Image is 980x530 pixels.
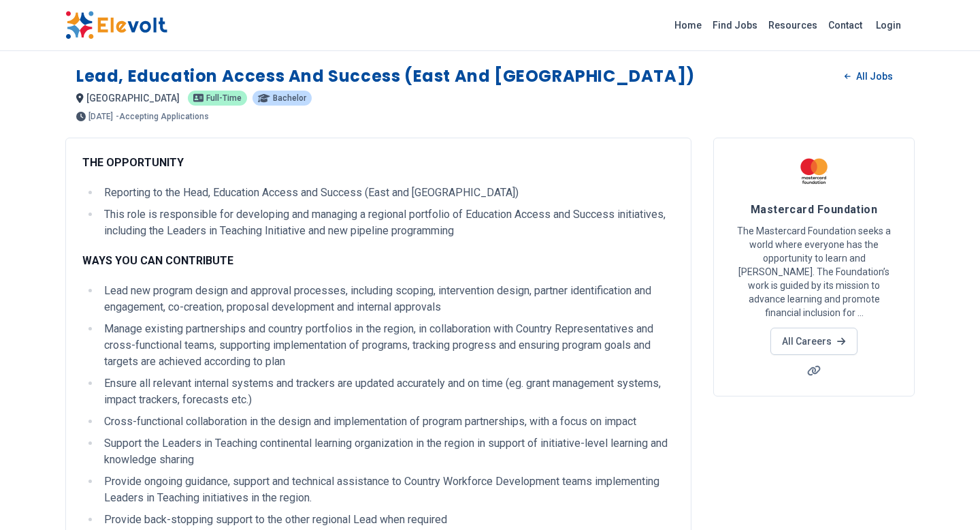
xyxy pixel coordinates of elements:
li: Manage existing partnerships and country portfolios in the region, in collaboration with Country ... [100,321,674,370]
strong: THE OPPORTUNITY [82,156,184,169]
li: Ensure all relevant internal systems and trackers are updated accurately and on time (eg. grant m... [100,375,674,408]
h1: Lead, Education Access and Success (East and [GEOGRAPHIC_DATA]) [76,65,695,87]
span: [DATE] [88,112,113,121]
p: - Accepting Applications [116,112,209,121]
a: Contact [823,14,868,36]
span: [GEOGRAPHIC_DATA] [86,93,180,104]
li: Support the Leaders in Teaching continental learning organization in the region in support of ini... [100,435,674,468]
a: Home [669,14,707,36]
li: Lead new program design and approval processes, including scoping, intervention design, partner i... [100,283,674,315]
a: Find Jobs [707,14,763,36]
img: Mastercard Foundation [797,155,831,189]
img: Elevolt [65,11,167,40]
a: All Jobs [834,66,904,87]
span: Mastercard Foundation [751,203,877,216]
li: This role is responsible for developing and managing a regional portfolio of Education Access and... [100,206,674,239]
span: Full-time [206,94,242,102]
a: All Careers [770,328,857,355]
a: Login [868,12,909,39]
a: Resources [763,14,823,36]
p: The Mastercard Foundation seeks a world where everyone has the opportunity to learn and [PERSON_N... [730,224,898,319]
strong: WAYS YOU CAN CONTRIBUTE [82,254,233,267]
span: Bachelor [273,94,306,102]
li: Reporting to the Head, Education Access and Success (East and [GEOGRAPHIC_DATA]) [100,185,674,201]
li: Provide ongoing guidance, support and technical assistance to Country Workforce Development teams... [100,473,674,506]
li: Cross-functional collaboration in the design and implementation of program partnerships, with a f... [100,414,674,430]
li: Provide back-stopping support to the other regional Lead when required [100,512,674,528]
